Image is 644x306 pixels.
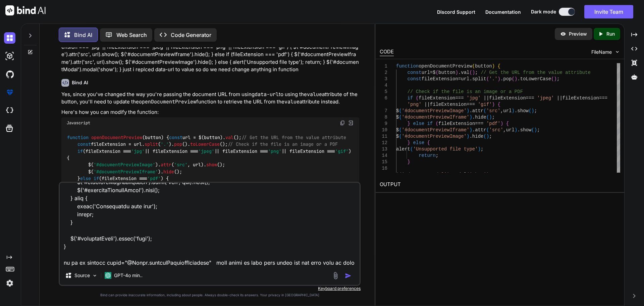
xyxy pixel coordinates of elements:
span: hide [475,115,486,120]
span: '#documentPreviewIframe' [94,169,158,175]
span: ) [472,70,475,75]
span: 'jpg' [131,148,145,154]
img: icon [345,272,352,279]
span: ; [537,127,540,133]
span: === [467,102,475,107]
span: . [469,134,472,139]
div: 9 [380,121,387,127]
span: 'show' [469,172,486,177]
code: data-url [255,91,279,98]
span: ( [531,127,534,133]
span: = [430,70,432,75]
span: { [497,63,500,69]
span: 'src' [174,162,187,168]
span: ) [486,134,489,139]
span: Documentation [485,9,521,15]
span: . [517,127,520,133]
span: === [455,95,464,101]
span: ) [489,115,492,120]
img: Open in Browser [348,120,354,126]
span: button [438,70,455,75]
span: === [475,121,483,126]
span: { [506,121,508,126]
span: ) [478,146,480,152]
span: '#documentPreviewIframe' [401,127,469,133]
span: { [497,102,500,107]
span: '#documentModal' [401,172,446,177]
span: ( [399,127,401,133]
span: const [407,76,421,82]
span: else [413,140,424,145]
span: . [472,127,475,133]
div: 17 [380,172,387,178]
span: ( [399,172,401,177]
span: ) [467,108,469,114]
p: Bind AI [74,31,92,39]
p: Keyboard preferences [59,286,361,291]
span: ( [435,121,438,126]
div: 5 [380,89,387,95]
span: if [94,176,99,182]
span: Discord Support [437,9,475,15]
span: '.' [489,76,497,82]
span: // Get the URL from the value attribute [481,70,591,75]
span: || [557,95,562,101]
span: . [469,108,472,114]
span: // Check if the file is an image or a PDF [407,89,523,94]
span: ) [512,108,514,114]
div: 2 [380,70,387,76]
p: GPT-4o min.. [114,272,143,279]
span: ) [447,172,449,177]
button: Discord Support [437,8,475,15]
textarea: <loremi dolor="sit" amet="consec" adipi="@Elits.doeiusmOdtemporIncididu" utlabor="etdoLoremagnAal... [60,183,360,266]
img: premium [4,87,15,98]
span: ) [492,102,494,107]
span: ) [492,63,494,69]
span: fileExtension [438,121,475,126]
span: Dark mode [531,8,556,15]
div: 12 [380,140,387,146]
span: ( [512,76,514,82]
span: ( [483,134,486,139]
span: $ [396,172,399,177]
div: 15 [380,159,387,165]
span: || [483,95,489,101]
img: Pick Models [92,273,98,278]
span: 'gif' [478,102,492,107]
span: . [449,172,452,177]
img: darkAi-studio [4,50,15,62]
div: 7 [380,108,387,114]
span: pop [174,141,182,147]
h6: Bind AI [72,79,88,86]
span: ( [486,76,489,82]
img: preview [560,31,566,37]
img: copy [340,120,345,126]
span: ) [497,76,500,82]
span: if [407,95,413,101]
span: || [424,102,430,107]
span: openDocumentPreview [91,134,142,140]
span: function [396,63,419,69]
span: '#documentPreviewImage' [401,108,466,114]
span: url [503,108,512,114]
span: ; [534,108,537,114]
span: if [77,148,83,154]
span: . [472,115,475,120]
code: value [307,91,322,98]
span: . [517,76,520,82]
button: Invite Team [584,5,633,18]
span: else [80,176,91,182]
span: '.' [161,141,169,147]
span: $ [396,115,399,120]
span: ) [467,134,469,139]
img: chevron down [614,49,620,55]
span: '#documentPreviewIframe' [401,115,469,120]
span: show [206,162,217,168]
span: } [407,140,410,145]
span: ) [486,172,489,177]
span: show [520,127,531,133]
span: attr [472,108,484,114]
div: 4 [380,82,387,89]
div: 10 [380,127,387,133]
p: Yes, since you've changed the way you're passing the document URL from using to using the attribu... [61,91,359,106]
